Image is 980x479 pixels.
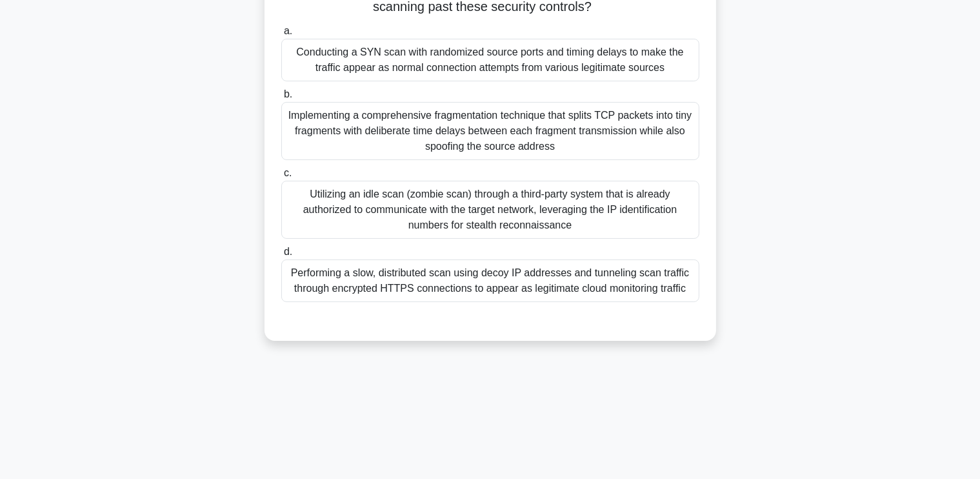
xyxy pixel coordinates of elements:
[281,39,699,81] div: Conducting a SYN scan with randomized source ports and timing delays to make the traffic appear a...
[284,25,292,36] span: a.
[281,102,699,160] div: Implementing a comprehensive fragmentation technique that splits TCP packets into tiny fragments ...
[281,260,699,302] div: Performing a slow, distributed scan using decoy IP addresses and tunneling scan traffic through e...
[284,246,292,257] span: d.
[281,181,699,239] div: Utilizing an idle scan (zombie scan) through a third-party system that is already authorized to c...
[284,167,292,178] span: c.
[284,88,292,99] span: b.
